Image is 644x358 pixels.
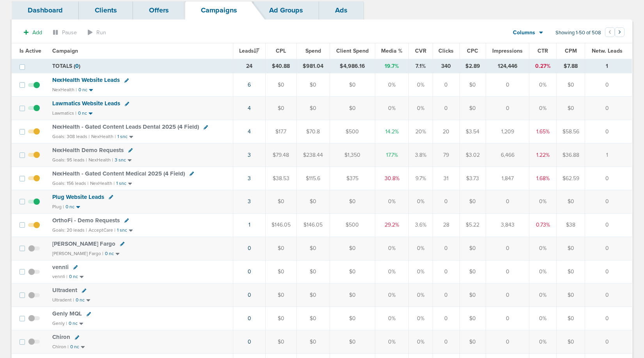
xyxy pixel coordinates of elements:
span: NexHealth - Gated Content Medical 2025 (4 Field) [52,170,185,177]
small: NexHealth | [90,181,115,186]
td: $0 [557,330,585,354]
small: 0 nc [69,274,78,280]
td: $0 [459,73,486,97]
td: $0 [296,190,330,213]
td: 124,446 [486,59,529,73]
td: 0% [375,260,409,284]
td: $0 [266,307,297,330]
td: $36.88 [557,144,585,167]
td: 0% [409,73,433,97]
td: $375 [330,167,375,190]
span: CPL [276,48,286,54]
span: Add [32,29,42,36]
a: Clients [79,1,133,19]
td: 0% [529,73,557,97]
td: 0 [585,167,632,190]
td: $0 [266,284,297,307]
td: $3.73 [459,167,486,190]
td: 340 [433,59,459,73]
td: $0 [296,237,330,260]
span: 0 [75,63,79,69]
td: 29.2% [375,213,409,237]
td: $0 [459,260,486,284]
td: 0% [409,260,433,284]
td: $0 [266,330,297,354]
td: $238.44 [296,144,330,167]
td: 3.6% [409,213,433,237]
a: 3 [248,175,251,182]
td: 3,843 [486,213,529,237]
td: $0 [330,73,375,97]
td: $0 [296,260,330,284]
span: NexHealth Website Leads [52,76,120,83]
td: 0 [585,260,632,284]
td: $1,350 [330,144,375,167]
td: 14.2% [375,120,409,144]
td: 0 [585,97,632,120]
td: $0 [330,307,375,330]
td: $0 [459,97,486,120]
td: 0 [486,73,529,97]
td: 0% [375,284,409,307]
td: 0% [529,97,557,120]
ul: Pagination [605,28,624,38]
span: Lawmatics Website Leads [52,100,120,107]
span: vennli [52,264,69,271]
td: $146.05 [266,213,297,237]
a: Dashboard [12,1,79,19]
td: 0 [433,330,459,354]
a: 4 [248,105,251,112]
td: $0 [557,97,585,120]
a: 0 [248,315,251,322]
td: $5.22 [459,213,486,237]
td: $3.02 [459,144,486,167]
td: $0 [266,260,297,284]
td: $38 [557,213,585,237]
td: 0 [433,260,459,284]
td: 0 [585,213,632,237]
td: $0 [459,284,486,307]
small: NexHealth | [91,134,116,139]
td: 0% [409,330,433,354]
small: 1 snc [117,134,128,140]
td: $0 [266,97,297,120]
td: $0 [330,97,375,120]
small: Plug | [52,204,64,209]
td: 1,209 [486,120,529,144]
td: 0% [375,190,409,213]
td: 0 [433,307,459,330]
td: 0 [585,330,632,354]
td: 7.1% [409,59,433,73]
td: 1 [585,144,632,167]
small: Goals: 95 leads | [52,157,87,163]
td: 0 [585,120,632,144]
td: 0 [486,97,529,120]
td: $70.8 [296,120,330,144]
a: Campaigns [185,1,253,19]
span: Genly MQL [52,310,82,317]
small: Chiron | [52,344,69,349]
td: $0 [266,190,297,213]
td: 0% [409,190,433,213]
button: Add [20,27,46,38]
td: $0 [330,237,375,260]
a: 0 [248,268,251,275]
a: 6 [248,82,251,88]
td: 0% [375,73,409,97]
small: Ultradent | [52,297,74,303]
td: $4,986.16 [330,59,375,73]
td: 0% [375,97,409,120]
td: 0% [529,190,557,213]
a: 3 [248,152,251,158]
td: 30.8% [375,167,409,190]
td: 0% [409,237,433,260]
td: 0 [486,330,529,354]
td: $0 [557,307,585,330]
span: Impressions [492,48,523,54]
span: Columns [513,29,535,37]
td: $38.53 [266,167,297,190]
td: $0 [330,190,375,213]
td: 3.8% [409,144,433,167]
small: 1 snc [117,227,127,233]
span: Client Spend [336,48,369,54]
